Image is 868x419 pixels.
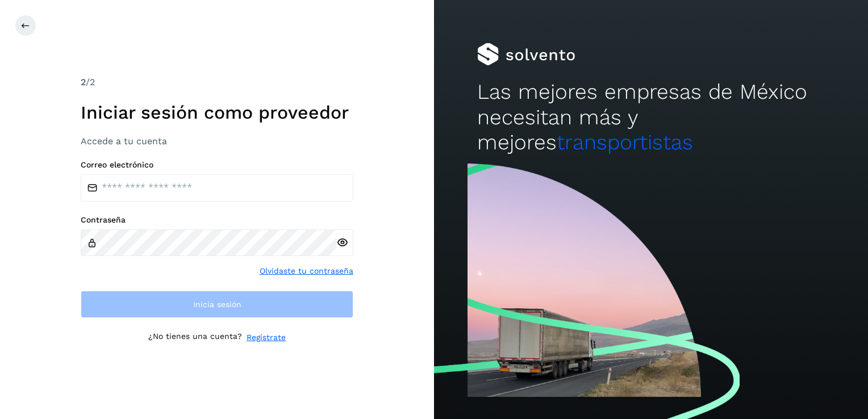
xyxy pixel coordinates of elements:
h3: Accede a tu cuenta [81,136,353,146]
span: transportistas [557,130,693,154]
a: Olvidaste tu contraseña [260,265,353,277]
h1: Iniciar sesión como proveedor [81,102,353,123]
button: Inicia sesión [81,291,353,318]
h2: Las mejores empresas de México necesitan más y mejores [477,79,824,155]
p: ¿No tienes una cuenta? [148,332,242,343]
label: Contraseña [81,215,353,225]
span: 2 [81,77,86,87]
div: /2 [81,76,353,89]
label: Correo electrónico [81,160,353,170]
span: Inicia sesión [193,300,241,308]
a: Regístrate [247,332,286,343]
